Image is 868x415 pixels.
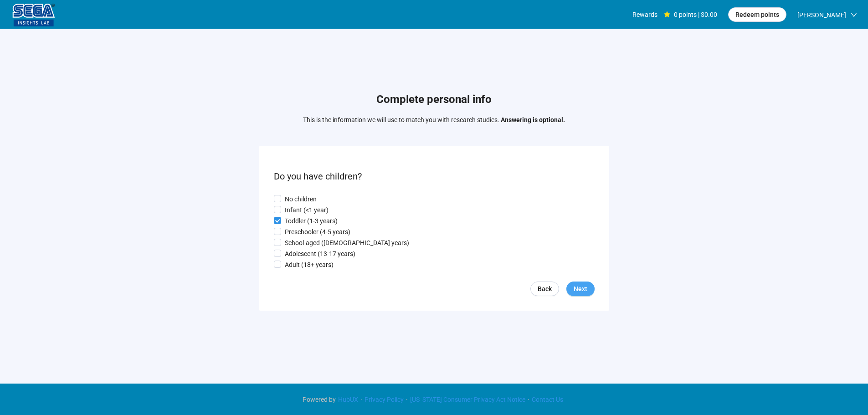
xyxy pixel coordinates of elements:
span: star [664,11,670,18]
a: Contact Us [529,396,565,403]
a: [US_STATE] Consumer Privacy Act Notice [408,396,528,403]
span: Powered by [303,396,336,403]
span: Back [538,284,552,294]
div: · · · [303,395,565,405]
p: This is the information we will use to match you with research studies. [303,115,565,125]
a: HubUX [336,396,360,403]
a: Privacy Policy [362,396,406,403]
p: Preschooler (4-5 years) [285,227,350,237]
p: School-aged ([DEMOGRAPHIC_DATA] years) [285,238,409,248]
button: Redeem points [728,7,786,22]
a: Back [530,282,559,296]
p: Do you have children? [274,169,595,184]
p: No children [285,194,317,204]
p: Adolescent (13-17 years) [285,249,355,259]
h1: Complete personal info [303,91,565,108]
p: Toddler (1-3 years) [285,216,338,226]
p: Infant (<1 year) [285,205,329,215]
strong: Answering is optional. [501,116,565,123]
p: Adult (18+ years) [285,260,334,270]
span: Next [574,284,587,294]
span: Redeem points [735,10,779,20]
span: [PERSON_NAME] [797,0,846,30]
span: down [851,12,857,18]
button: Next [566,282,595,296]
